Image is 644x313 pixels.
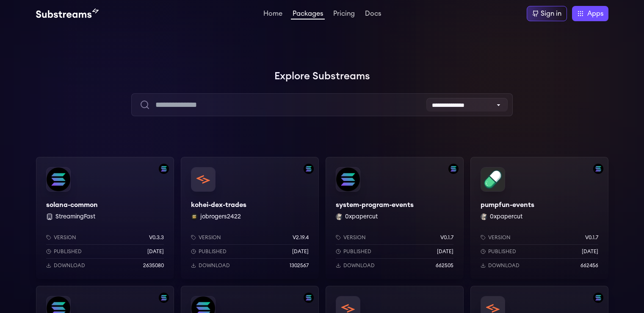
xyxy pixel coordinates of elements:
[36,68,608,85] h1: Explore Substreams
[54,262,85,269] p: Download
[593,164,603,174] img: Filter by solana network
[199,262,230,269] p: Download
[527,6,567,21] a: Sign in
[54,234,76,241] p: Version
[580,262,598,269] p: 662456
[488,248,516,255] p: Published
[291,10,325,20] a: Packages
[332,10,357,19] a: Pricing
[488,234,511,241] p: Version
[200,212,241,221] button: jobrogers2422
[293,234,309,241] p: v2.19.4
[437,248,453,255] p: [DATE]
[149,234,164,241] p: v0.3.3
[448,164,459,174] img: Filter by solana network
[199,248,227,255] p: Published
[199,234,221,241] p: Version
[54,248,82,255] p: Published
[345,212,378,221] button: 0xpapercut
[436,262,453,269] p: 662505
[262,10,284,19] a: Home
[343,262,375,269] p: Download
[488,262,520,269] p: Download
[585,234,598,241] p: v0.1.7
[290,262,309,269] p: 1302567
[147,248,164,255] p: [DATE]
[159,164,169,174] img: Filter by solana network
[541,8,561,19] div: Sign in
[181,157,319,279] a: Filter by solana networkkohei-dex-tradeskohei-dex-tradesjobrogers2422 jobrogers2422Versionv2.19.4...
[363,10,383,19] a: Docs
[292,248,309,255] p: [DATE]
[440,234,453,241] p: v0.1.7
[326,157,464,279] a: Filter by solana networksystem-program-eventssystem-program-events0xpapercut 0xpapercutVersionv0....
[143,262,164,269] p: 2635080
[159,293,169,303] img: Filter by solana network
[490,212,522,221] button: 0xpapercut
[470,157,608,279] a: Filter by solana networkpumpfun-eventspumpfun-events0xpapercut 0xpapercutVersionv0.1.7Published[D...
[343,234,366,241] p: Version
[55,212,95,221] button: StreamingFast
[36,8,99,19] img: Substream's logo
[593,293,603,303] img: Filter by solana network
[582,248,598,255] p: [DATE]
[36,157,174,279] a: Filter by solana networksolana-commonsolana-common StreamingFastVersionv0.3.3Published[DATE]Downl...
[587,8,603,19] span: Apps
[304,164,314,174] img: Filter by solana network
[304,293,314,303] img: Filter by solana network
[343,248,371,255] p: Published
